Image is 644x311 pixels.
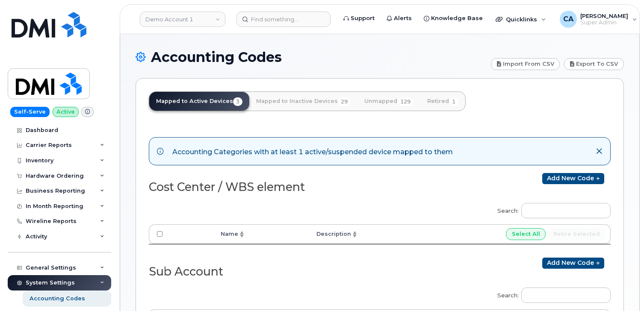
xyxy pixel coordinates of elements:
[338,97,351,106] span: 29
[249,92,357,111] a: Mapped to Inactive Devices
[233,97,242,106] span: 3
[521,288,611,303] input: Search:
[521,203,611,218] input: Search:
[420,92,465,111] a: Retired
[492,282,611,306] label: Search:
[149,92,249,111] a: Mapped to Active Devices
[564,58,624,70] a: Export to CSV
[492,197,611,221] label: Search:
[542,258,604,269] a: Add new code
[357,92,420,111] a: Unmapped
[170,224,246,244] th: Name
[149,181,373,194] h2: Cost Center / WBS element
[172,145,453,157] div: Accounting Categories with at least 1 active/suspended device mapped to them
[491,58,560,70] a: Import from CSV
[449,97,458,106] span: 1
[397,97,414,106] span: 129
[542,173,604,184] a: Add new code
[149,265,373,278] h2: Sub Account
[506,228,546,240] input: Select All
[246,224,359,244] th: Description
[136,50,487,65] h1: Accounting Codes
